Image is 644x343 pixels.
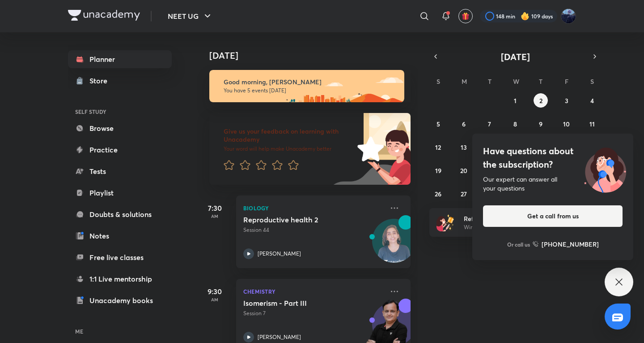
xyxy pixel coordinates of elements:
img: referral [436,213,454,231]
abbr: October 11, 2025 [589,120,595,128]
h6: Good morning, [PERSON_NAME] [224,78,396,86]
abbr: October 26, 2025 [435,190,441,198]
abbr: Thursday [539,77,542,86]
button: October 2, 2025 [534,93,548,108]
abbr: October 6, 2025 [462,120,466,128]
button: October 13, 2025 [457,140,471,154]
button: October 19, 2025 [431,163,445,178]
a: Tests [68,162,172,180]
button: October 8, 2025 [508,117,522,131]
button: October 3, 2025 [559,93,574,108]
p: AM [197,213,233,219]
button: October 27, 2025 [457,187,471,201]
p: Your word will help make Unacademy better [224,145,354,152]
p: [PERSON_NAME] [258,333,301,341]
a: Practice [68,141,172,159]
abbr: Sunday [436,77,440,86]
button: avatar [458,9,473,23]
abbr: October 20, 2025 [460,166,467,175]
img: Avatar [373,224,415,267]
button: October 5, 2025 [431,117,445,131]
abbr: October 13, 2025 [461,143,467,152]
abbr: October 2, 2025 [539,96,542,105]
a: Playlist [68,184,172,202]
img: Kushagra Singh [561,9,576,24]
span: [DATE] [501,51,530,63]
img: Company Logo [68,10,140,21]
h6: ME [68,324,172,339]
button: October 20, 2025 [457,163,471,178]
p: Or call us [507,240,530,248]
abbr: October 8, 2025 [513,120,517,128]
abbr: October 5, 2025 [436,120,440,128]
img: feedback_image [327,113,411,185]
a: Store [68,72,172,90]
button: Get a call from us [483,205,623,227]
button: October 12, 2025 [431,140,445,154]
h4: [DATE] [209,50,419,61]
a: Browse [68,119,172,137]
button: October 6, 2025 [457,117,471,131]
h6: Give us your feedback on learning with Unacademy [224,127,354,143]
abbr: Monday [462,77,467,86]
abbr: October 19, 2025 [435,166,441,175]
a: [PHONE_NUMBER] [533,239,599,249]
h6: SELF STUDY [68,104,172,119]
p: [PERSON_NAME] [258,250,301,258]
button: NEET UG [162,7,218,25]
h6: Refer friends [464,214,574,223]
a: Notes [68,227,172,245]
h5: 7:30 [197,203,233,213]
abbr: October 4, 2025 [590,96,594,105]
button: [DATE] [442,50,589,63]
a: Doubts & solutions [68,205,172,223]
a: Free live classes [68,248,172,266]
abbr: October 7, 2025 [488,120,491,128]
abbr: October 3, 2025 [565,96,568,105]
button: October 26, 2025 [431,187,445,201]
button: October 7, 2025 [483,117,497,131]
p: Session 44 [243,226,384,234]
img: morning [209,70,404,102]
h5: Reproductive health 2 [243,215,355,224]
h6: [PHONE_NUMBER] [542,239,599,249]
img: streak [521,12,530,21]
abbr: October 9, 2025 [539,120,542,128]
button: October 10, 2025 [559,117,574,131]
p: Win a laptop, vouchers & more [464,223,574,231]
div: Our expert can answer all your questions [483,175,623,193]
abbr: Wednesday [513,77,519,86]
button: October 11, 2025 [585,117,599,131]
a: 1:1 Live mentorship [68,270,172,288]
a: Company Logo [68,10,140,23]
abbr: Saturday [590,77,594,86]
abbr: Friday [565,77,568,86]
a: Planner [68,50,172,68]
a: Unacademy books [68,291,172,309]
img: ttu_illustration_new.svg [577,144,633,193]
h5: Isomerism - Part III [243,299,355,308]
abbr: Tuesday [488,77,491,86]
abbr: October 1, 2025 [514,96,517,105]
button: October 9, 2025 [534,117,548,131]
button: October 4, 2025 [585,93,599,108]
p: Chemistry [243,286,384,297]
h4: Have questions about the subscription? [483,144,623,171]
button: October 1, 2025 [508,93,522,108]
abbr: October 12, 2025 [435,143,441,152]
img: avatar [462,12,470,20]
p: AM [197,297,233,302]
p: You have 5 events [DATE] [224,87,396,94]
div: Store [89,75,113,86]
p: Biology [243,203,384,213]
p: Session 7 [243,309,384,317]
h5: 9:30 [197,286,233,297]
abbr: October 10, 2025 [563,120,570,128]
abbr: October 27, 2025 [461,190,467,198]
